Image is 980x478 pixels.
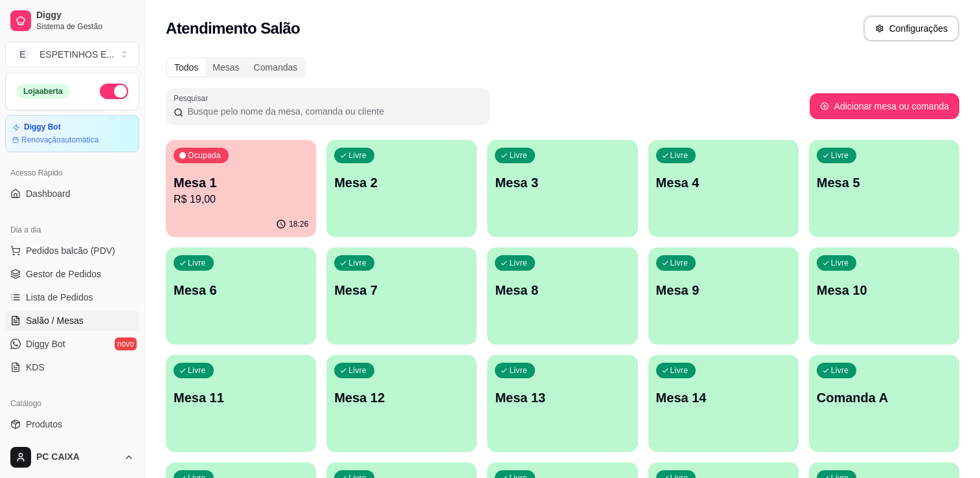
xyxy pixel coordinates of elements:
a: Gestor de Pedidos [5,264,139,284]
p: Livre [670,365,689,376]
p: Mesa 12 [334,389,469,407]
div: Acesso Rápido [5,163,139,183]
div: Catálogo [5,393,139,414]
p: Mesa 1 [174,174,308,192]
p: Mesa 5 [817,174,952,192]
a: DiggySistema de Gestão [5,5,139,36]
p: Mesa 10 [817,281,952,299]
button: LivreMesa 7 [326,247,477,345]
button: Select a team [5,41,139,67]
p: Livre [831,258,849,268]
p: Mesa 14 [656,389,791,407]
button: Alterar Status [100,84,128,99]
a: KDS [5,357,139,378]
a: Salão / Mesas [5,310,139,331]
button: PC CAIXA [5,442,139,473]
button: LivreComanda A [809,355,959,452]
span: Gestor de Pedidos [26,267,101,280]
p: Mesa 13 [495,389,630,407]
button: Pedidos balcão (PDV) [5,240,139,261]
p: Mesa 4 [656,174,791,192]
article: Diggy Bot [24,122,61,132]
p: Mesa 3 [495,174,630,192]
p: Mesa 2 [334,174,469,192]
p: Livre [831,150,849,161]
button: Configurações [863,16,959,41]
button: LivreMesa 14 [648,355,799,452]
span: E [16,48,29,61]
button: Adicionar mesa ou comanda [810,93,959,119]
button: LivreMesa 10 [809,247,959,345]
p: Ocupada [188,150,221,161]
a: Lista de Pedidos [5,287,139,308]
button: LivreMesa 4 [648,140,799,237]
p: R$ 19,00 [174,192,308,207]
button: LivreMesa 11 [166,355,316,452]
button: LivreMesa 5 [809,140,959,237]
span: Diggy Bot [26,337,65,350]
p: Mesa 6 [174,281,308,299]
div: Dia a dia [5,220,139,240]
p: Mesa 9 [656,281,791,299]
button: LivreMesa 13 [487,355,637,452]
span: Sistema de Gestão [36,21,134,32]
button: LivreMesa 8 [487,247,637,345]
a: Dashboard [5,183,139,204]
span: Salão / Mesas [26,314,84,327]
p: Livre [831,365,849,376]
p: 18:26 [289,219,308,229]
p: Mesa 11 [174,389,308,407]
p: Livre [509,258,527,268]
span: Lista de Pedidos [26,291,93,304]
button: LivreMesa 6 [166,247,316,345]
div: Comandas [247,58,305,76]
div: Mesas [205,58,246,76]
p: Livre [188,258,206,268]
div: Loja aberta [16,84,70,98]
p: Livre [348,150,367,161]
p: Livre [188,365,206,376]
p: Comanda A [817,389,952,407]
p: Mesa 8 [495,281,630,299]
span: Pedidos balcão (PDV) [26,244,115,257]
input: Pesquisar [183,105,482,118]
span: Produtos [26,418,62,431]
label: Pesquisar [174,93,212,104]
p: Livre [509,150,527,161]
p: Mesa 7 [334,281,469,299]
p: Livre [670,150,689,161]
span: KDS [26,361,45,374]
article: Renovação automática [21,135,98,145]
span: PC CAIXA [36,451,119,463]
p: Livre [509,365,527,376]
button: LivreMesa 9 [648,247,799,345]
div: Todos [167,58,205,76]
p: Livre [348,365,367,376]
p: Livre [670,258,689,268]
div: ESPETINHOS E ... [40,48,114,61]
a: Produtos [5,414,139,435]
h2: Atendimento Salão [166,18,300,39]
a: Diggy BotRenovaçãoautomática [5,115,139,152]
button: LivreMesa 12 [326,355,477,452]
span: Diggy [36,10,134,21]
button: OcupadaMesa 1R$ 19,0018:26 [166,140,316,237]
span: Dashboard [26,187,71,200]
p: Livre [348,258,367,268]
button: LivreMesa 2 [326,140,477,237]
button: LivreMesa 3 [487,140,637,237]
a: Diggy Botnovo [5,334,139,354]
